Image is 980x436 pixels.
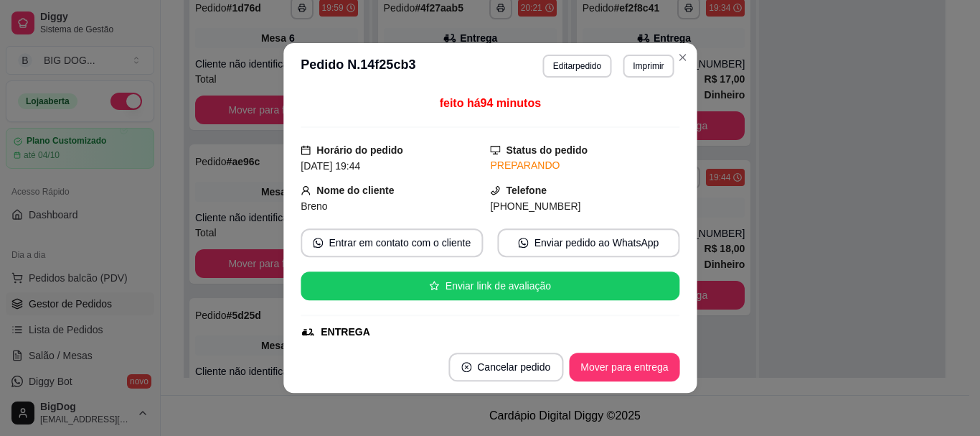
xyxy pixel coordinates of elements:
span: star [429,281,439,291]
span: whats-app [518,238,528,248]
span: feito há 94 minutos [439,97,540,109]
span: close-circle [461,362,471,372]
h3: Pedido N. 14f25cb3 [301,55,415,78]
strong: Nome do cliente [316,185,394,196]
button: Mover para entrega [569,353,679,381]
strong: Status do pedido [506,144,588,156]
button: Editarpedido [542,55,611,78]
button: Imprimir [623,55,674,78]
strong: Telefone [506,185,547,196]
span: phone [490,185,500,195]
button: starEnviar link de avaliação [301,272,679,300]
span: Breno [301,200,327,212]
button: close-circleCancelar pedido [448,353,563,381]
span: [DATE] 19:44 [301,160,360,172]
span: desktop [490,145,500,155]
div: PREPARANDO [490,158,679,173]
strong: Horário do pedido [316,144,403,156]
button: whats-appEnviar pedido ao WhatsApp [497,228,679,257]
span: calendar [301,145,311,155]
span: user [301,185,311,195]
span: [PHONE_NUMBER] [490,200,580,212]
span: whats-app [313,238,323,248]
button: Close [671,46,694,69]
button: whats-appEntrar em contato com o cliente [301,228,483,257]
div: ENTREGA [321,325,369,340]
